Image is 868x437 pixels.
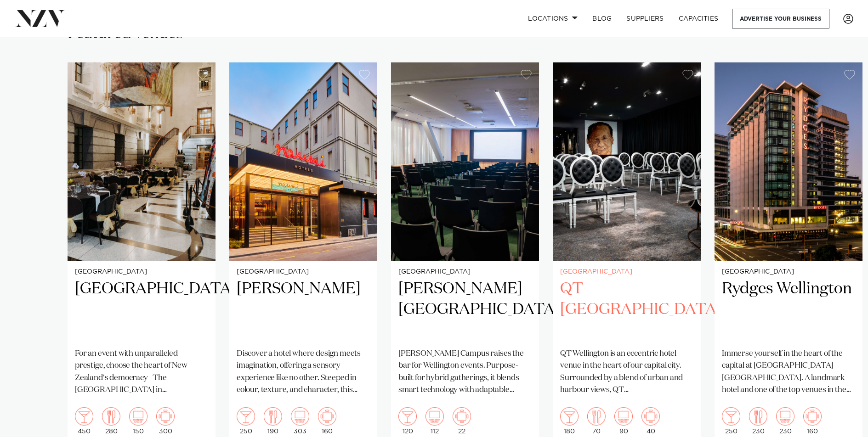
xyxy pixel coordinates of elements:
[722,279,855,341] h2: Rydges Wellington
[318,407,336,426] img: meeting.png
[75,407,93,426] img: cocktail.png
[776,407,794,426] img: theatre.png
[732,9,829,28] a: Advertise your business
[129,407,148,435] div: 150
[425,407,444,426] img: theatre.png
[291,407,309,426] img: theatre.png
[75,279,208,341] h2: [GEOGRAPHIC_DATA]
[560,407,579,426] img: cocktail.png
[156,407,175,426] img: meeting.png
[722,348,855,396] p: Immerse yourself in the heart of the capital at [GEOGRAPHIC_DATA] [GEOGRAPHIC_DATA]. A landmark h...
[425,407,444,435] div: 112
[521,9,585,28] a: Locations
[560,348,693,396] p: QT Wellington is an eccentric hotel venue in the heart of our capital city. Surrounded by a blend...
[803,407,822,426] img: meeting.png
[671,9,726,28] a: Capacities
[398,269,532,275] small: [GEOGRAPHIC_DATA]
[453,407,471,426] img: meeting.png
[75,348,208,396] p: For an event with unparalleled prestige, choose the heart of New Zealand's democracy - The [GEOGR...
[641,407,660,426] img: meeting.png
[398,348,532,396] p: [PERSON_NAME] Campus raises the bar for Wellington events. Purpose-built for hybrid gatherings, i...
[15,10,65,27] img: nzv-logo.png
[264,407,282,435] div: 190
[237,407,255,426] img: cocktail.png
[560,279,693,341] h2: QT [GEOGRAPHIC_DATA]
[318,407,336,435] div: 160
[587,407,606,426] img: dining.png
[803,407,822,435] div: 160
[237,269,370,275] small: [GEOGRAPHIC_DATA]
[129,407,148,426] img: theatre.png
[398,407,417,435] div: 120
[749,407,767,426] img: dining.png
[614,407,633,435] div: 90
[619,9,671,28] a: SUPPLIERS
[75,407,93,435] div: 450
[102,407,120,435] div: 280
[291,407,309,435] div: 303
[560,269,693,275] small: [GEOGRAPHIC_DATA]
[264,407,282,426] img: dining.png
[614,407,633,426] img: theatre.png
[156,407,175,435] div: 300
[585,9,619,28] a: BLOG
[75,269,208,275] small: [GEOGRAPHIC_DATA]
[237,348,370,396] p: Discover a hotel where design meets imagination, offering a sensory experience like no other. Ste...
[776,407,794,435] div: 230
[722,269,855,275] small: [GEOGRAPHIC_DATA]
[398,407,417,426] img: cocktail.png
[237,407,255,435] div: 250
[641,407,660,435] div: 40
[237,279,370,341] h2: [PERSON_NAME]
[749,407,767,435] div: 230
[722,407,740,435] div: 250
[587,407,606,435] div: 70
[453,407,471,435] div: 22
[102,407,120,426] img: dining.png
[398,279,532,341] h2: [PERSON_NAME][GEOGRAPHIC_DATA]
[560,407,579,435] div: 180
[722,407,740,426] img: cocktail.png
